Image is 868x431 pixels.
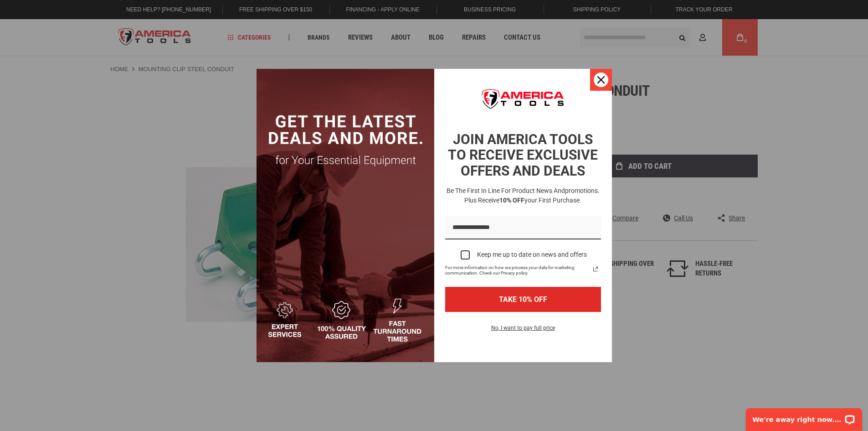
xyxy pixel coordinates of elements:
[445,287,601,312] button: TAKE 10% OFF
[443,186,603,205] h3: Be the first in line for product news and
[445,265,590,276] span: For more information on how we process your data for marketing communication. Check our Privacy p...
[590,69,612,91] button: Close
[590,264,601,275] a: Read our Privacy Policy
[499,197,524,204] strong: 10% OFF
[448,131,598,179] strong: JOIN AMERICA TOOLS TO RECEIVE EXCLUSIVE OFFERS AND DEALS
[740,402,868,431] iframe: LiveChat chat widget
[477,251,587,259] div: Keep me up to date on news and offers
[484,323,562,338] button: No, I want to pay full price
[597,76,605,83] svg: close icon
[590,264,601,275] svg: link icon
[445,216,601,239] input: Email field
